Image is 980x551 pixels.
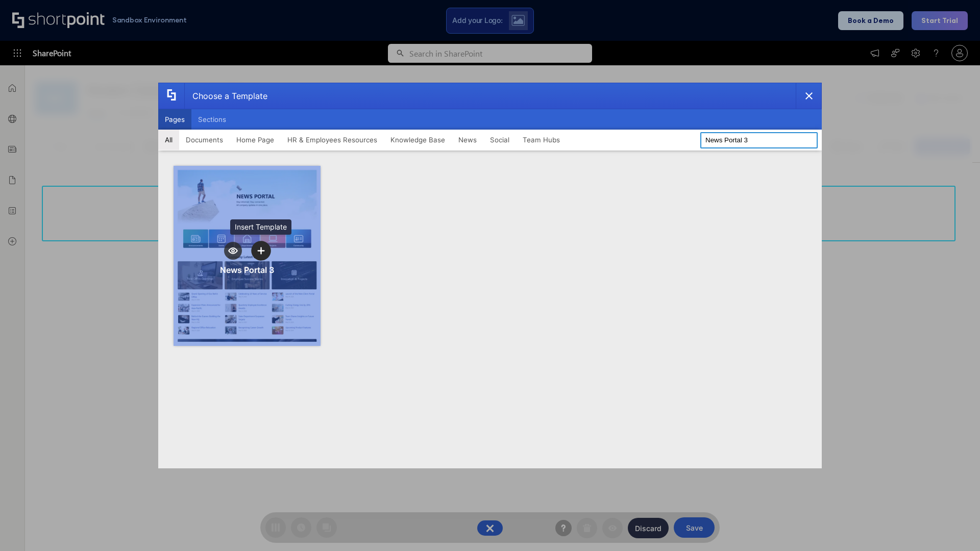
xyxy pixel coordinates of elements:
button: All [158,130,179,150]
button: HR & Employees Resources [281,130,384,150]
div: Choose a Template [184,83,267,109]
button: News [452,130,483,150]
div: News Portal 3 [220,265,274,275]
div: template selector [158,83,822,468]
button: Home Page [230,130,281,150]
button: Pages [158,109,191,130]
input: Search [700,132,818,148]
iframe: Chat Widget [929,502,980,551]
button: Sections [191,109,233,130]
button: Social [483,130,516,150]
button: Documents [179,130,230,150]
button: Team Hubs [516,130,567,150]
button: Knowledge Base [384,130,452,150]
